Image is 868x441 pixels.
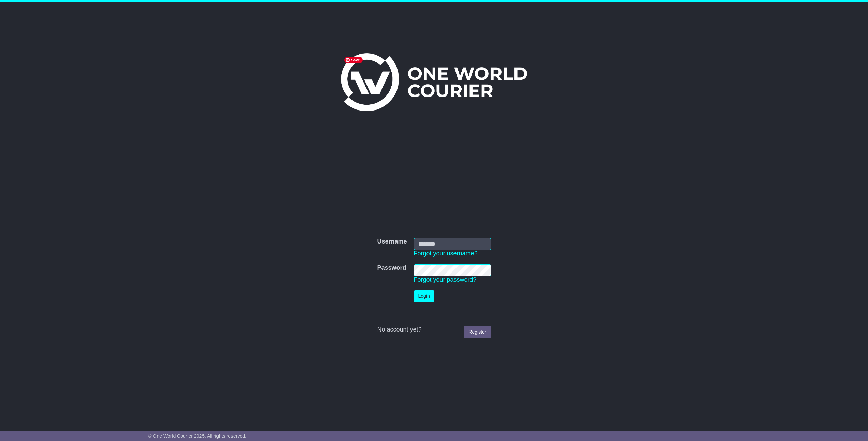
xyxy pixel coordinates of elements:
[414,276,477,283] a: Forgot your password?
[377,326,491,334] div: No account yet?
[377,238,407,246] label: Username
[377,264,406,272] label: Password
[414,290,434,302] button: Login
[464,326,491,338] a: Register
[148,433,246,439] span: © One World Courier 2025. All rights reserved.
[341,53,527,111] img: One World
[344,57,363,63] span: Save
[414,250,478,257] a: Forgot your username?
